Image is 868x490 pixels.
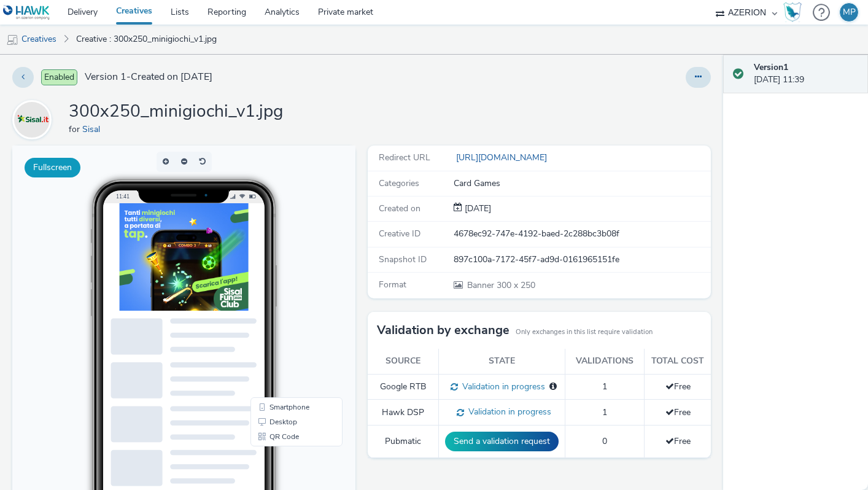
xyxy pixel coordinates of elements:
span: QR Code [257,287,287,295]
span: Creative ID [379,228,420,239]
img: Sisal [14,102,50,138]
span: Redirect URL [379,152,430,163]
span: Free [665,406,691,418]
span: 0 [602,435,607,447]
th: Source [368,349,438,374]
span: Enabled [41,69,77,85]
span: 11:41 [104,47,117,54]
div: 897c100a-7172-45f7-ad9d-0161965151fe [454,254,710,266]
td: Google RTB [368,374,438,400]
span: Format [379,279,406,290]
th: Validations [565,349,645,374]
h1: 300x250_minigiochi_v1.jpg [69,100,283,123]
a: Creative : 300x250_minigiochi_v1.jpg [70,25,223,54]
span: Desktop [257,273,285,280]
a: Hawk Academy [783,2,807,22]
img: mobile [6,34,18,46]
span: Banner [467,279,497,291]
button: Send a validation request [445,432,559,451]
img: undefined Logo [3,5,50,20]
div: Card Games [454,177,710,190]
button: Fullscreen [25,158,80,177]
small: Only exchanges in this list require validation [516,327,653,337]
img: Hawk Academy [783,2,802,22]
td: Pubmatic [368,426,438,458]
span: 1 [602,406,607,418]
div: [DATE] 11:39 [754,61,858,87]
span: Version 1 - Created on [DATE] [85,70,212,84]
span: Free [665,381,691,392]
span: Validation in progress [464,406,551,418]
span: for [69,123,82,135]
a: Sisal [82,123,105,135]
a: Sisal [12,114,56,125]
span: Free [665,435,691,447]
span: Created on [379,203,420,214]
h3: Validation by exchange [377,321,510,340]
div: Creation 27 August 2025, 11:39 [462,203,491,215]
li: Smartphone [241,254,328,269]
th: Total cost [645,349,711,374]
img: Advertisement preview [107,58,236,165]
span: Snapshot ID [379,254,427,265]
a: [URL][DOMAIN_NAME] [454,152,552,163]
span: Smartphone [257,258,297,265]
span: 1 [602,381,607,392]
span: [DATE] [462,203,491,214]
strong: Version 1 [754,61,788,73]
span: Categories [379,177,419,189]
div: MP [843,3,856,21]
div: 4678ec92-747e-4192-baed-2c288bc3b08f [454,228,710,240]
td: Hawk DSP [368,400,438,426]
li: QR Code [241,284,328,298]
th: State [438,349,565,374]
li: Desktop [241,269,328,284]
span: Validation in progress [458,381,545,392]
span: 300 x 250 [466,279,535,291]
